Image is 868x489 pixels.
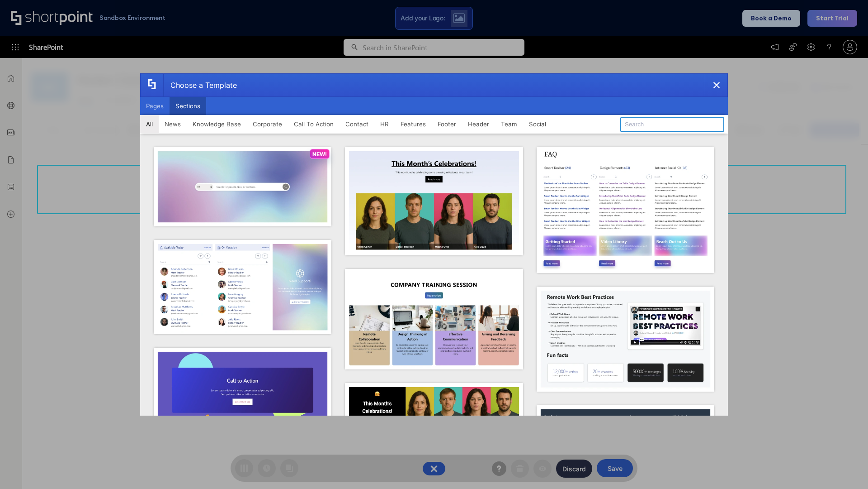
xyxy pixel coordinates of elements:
[170,97,206,115] button: Sections
[395,115,432,133] button: Features
[140,115,159,133] button: All
[523,115,552,133] button: Social
[823,446,868,489] iframe: Chat Widget
[163,74,237,96] div: Choose a Template
[140,97,170,115] button: Pages
[187,115,247,133] button: Knowledge Base
[288,115,340,133] button: Call To Action
[374,115,395,133] button: HR
[432,115,462,133] button: Footer
[495,115,523,133] button: Team
[340,115,374,133] button: Contact
[620,117,724,132] input: Search
[312,151,327,158] p: NEW!
[247,115,288,133] button: Corporate
[462,115,495,133] button: Header
[159,115,187,133] button: News
[140,73,728,416] div: template selector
